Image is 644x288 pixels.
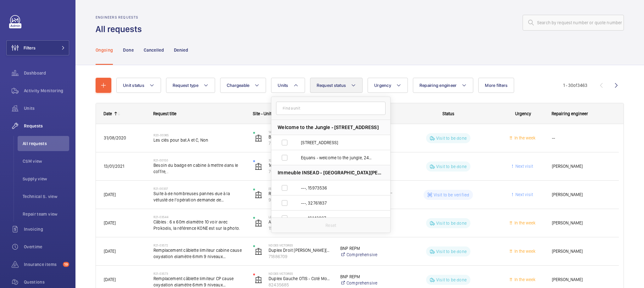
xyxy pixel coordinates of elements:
img: elevator.svg [255,134,262,142]
p: 32 NOTRE DAME DES VICTOIRES [269,158,332,162]
div: Date [103,111,112,116]
span: Request title [153,111,176,116]
h2: R21-03573 [153,272,245,275]
h2: R21-00150 [153,158,245,162]
a: Comprehensive [340,251,394,258]
span: CSM view [23,158,69,164]
p: 1515626 [269,225,332,231]
img: elevator.svg [255,191,262,199]
p: Duplex Droit [PERSON_NAME][GEOGRAPHIC_DATA] [269,247,332,253]
span: Supply view [23,176,69,182]
span: Unit status [123,83,144,88]
span: Insurance items [24,261,60,268]
p: Denied [174,47,188,53]
button: Request status [310,78,363,93]
span: Remplacement câblette limiteur cabine cause oxydation diamètre 6mm 9 niveaux machinerie basse, [153,247,245,260]
span: 19 [63,262,69,267]
span: Les clés pour bat.A et C, Non [153,137,245,143]
span: Requests [24,123,69,129]
p: 14 Chabrol [269,130,332,134]
p: [STREET_ADDRESS][PERSON_NAME] [269,187,332,190]
p: 70185-01 [269,168,332,175]
span: Site - Unit [253,111,271,116]
h2: R21-03572 [153,243,245,247]
span: Status [442,111,454,116]
p: 82435685 [269,282,332,288]
span: Chargeable [227,83,250,88]
span: Repair team view [23,211,69,217]
h2: Engineers requests [96,15,146,20]
span: [DATE] [104,220,116,225]
p: LE MILLENAIRE [269,215,332,219]
span: [PERSON_NAME] [552,248,611,255]
span: Câbles : 6 x 60m diamètre 10 voir avec Prokodis, la référence KONE est sur la photo. [153,219,245,231]
span: Besoin du badge en cabine à mettre dans le coffre, . [153,162,245,175]
span: Activity Monitoring [24,88,69,94]
span: In the week [513,277,536,282]
span: Overtime [24,244,69,250]
span: 1 - 30 3463 [563,83,587,88]
p: 92773252 [269,197,332,203]
button: Chargeable [220,78,266,93]
span: In the week [513,249,536,254]
button: Unit status [116,78,161,93]
span: Urgency [374,83,391,88]
span: Invoicing [24,226,69,232]
button: Urgency [368,78,408,93]
span: More filters [485,83,508,88]
span: Suite à de nombreuses pannes due à la vétusté de l’opération demande de remplacement de porte cab... [153,190,245,203]
p: Done [123,47,133,53]
a: Comprehensive [340,280,394,286]
img: elevator.svg [255,276,262,284]
span: 31/08/2020 [104,135,126,140]
p: Visit to be done [436,135,467,141]
p: Rue [269,190,332,197]
button: Filters [6,40,69,55]
p: Visit to be verified [434,192,469,198]
span: Repairing engineer [552,111,588,116]
span: Equans - welcome to the jungle, 24420676 [301,155,374,161]
p: Reset [325,222,336,229]
span: Request status [317,83,346,88]
input: Search by request number or quote number [523,15,624,31]
p: 71886709 [269,253,332,260]
h2: R20-00365 [153,133,245,137]
span: Repairing engineer [419,83,457,88]
h2: R21-00337 [153,187,245,190]
input: Find a unit [276,102,386,115]
span: Next visit [514,164,533,169]
p: 72519922 [269,140,332,146]
p: BNP REPM [340,274,394,280]
span: ---, 16143087 [301,215,374,221]
span: [PERSON_NAME] [552,276,611,283]
button: Request type [166,78,215,93]
p: ND DES VICTOIRES [269,272,332,275]
p: 1er à gauche derrière le mirroir [269,162,332,168]
span: Units [24,105,69,111]
span: Filters [24,45,36,51]
span: [PERSON_NAME] [552,219,611,227]
p: Bat. A sur rue [269,134,332,140]
span: Urgency [515,111,531,116]
p: ND DES VICTOIRES [269,243,332,247]
p: Visit to be done [436,277,467,283]
span: Next visit [514,192,533,197]
span: Dashboard [24,70,69,76]
span: Technical S. view [23,193,69,200]
span: of [573,83,577,88]
h2: R21-03544 [153,215,245,219]
button: Units [271,78,305,93]
img: elevator.svg [255,163,262,170]
img: elevator.svg [255,219,262,227]
span: ---, 15973536 [301,185,374,191]
img: elevator.svg [255,248,262,255]
span: Questions [24,279,69,285]
span: Request type [173,83,198,88]
span: Immeuble INSEAD - [GEOGRAPHIC_DATA][PERSON_NAME] [278,169,384,176]
span: Units [278,83,288,88]
p: Visit to be done [436,248,467,255]
span: [PERSON_NAME] [552,163,611,170]
button: Repairing engineer [413,78,474,93]
p: Visit to be done [436,163,467,170]
span: Welcome to the Jungle - [STREET_ADDRESS] [278,124,379,131]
